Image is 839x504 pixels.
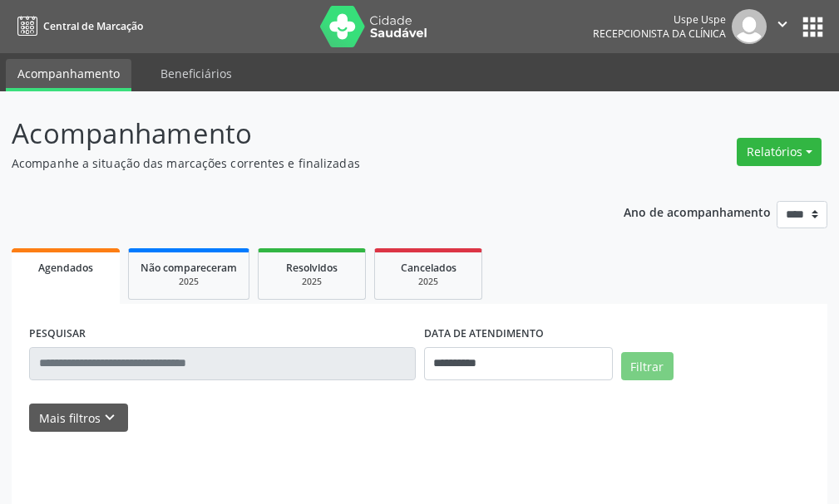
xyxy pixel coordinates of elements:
[141,261,237,275] span: Não compareceram
[767,9,798,44] button: 
[624,201,771,222] p: Ano de acompanhamento
[101,409,119,427] i: keyboard_arrow_down
[149,59,244,88] a: Beneficiários
[286,261,338,275] span: Resolvidos
[29,404,128,433] button: Mais filtroskeyboard_arrow_down
[401,261,457,275] span: Cancelados
[732,9,767,44] img: img
[593,27,726,41] span: Recepcionista da clínica
[387,276,470,288] div: 2025
[6,59,131,91] a: Acompanhamento
[593,12,726,27] div: Uspe Uspe
[737,138,822,166] button: Relatórios
[38,261,93,275] span: Agendados
[270,276,353,288] div: 2025
[621,352,674,380] button: Filtrar
[424,321,544,347] label: DATA DE ATENDIMENTO
[12,113,583,154] p: Acompanhamento
[29,321,86,347] label: PESQUISAR
[12,12,143,40] a: Central de Marcação
[141,276,237,288] div: 2025
[773,15,792,33] i: 
[12,154,583,172] p: Acompanhe a situação das marcações correntes e finalizadas
[798,12,827,42] button: apps
[43,19,143,33] span: Central de Marcação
